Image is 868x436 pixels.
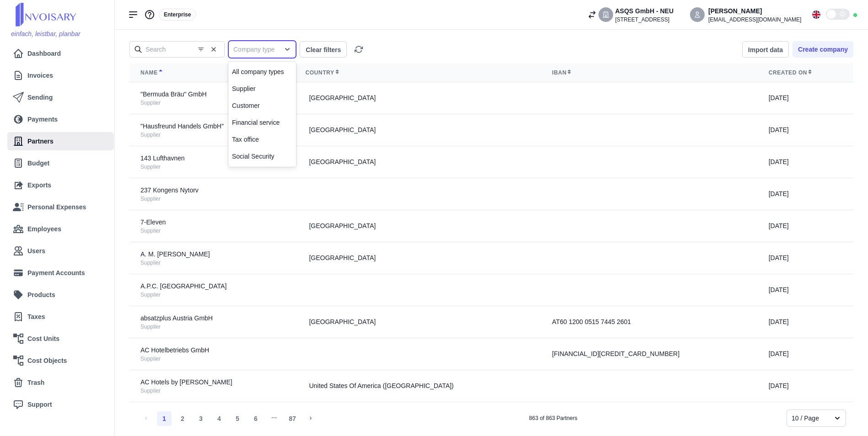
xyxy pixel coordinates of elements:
[552,69,747,76] div: Iban
[140,163,283,170] div: Supplier
[232,135,259,144] span: Tax office
[27,181,51,190] span: Exports
[212,411,226,426] li: 4
[27,115,58,124] span: Payments
[769,69,842,76] div: Created on
[769,253,842,263] div: [DATE]
[13,308,105,326] a: Taxes
[615,16,674,23] div: [STREET_ADDRESS]
[157,411,172,426] li: 1
[27,137,54,146] span: Partners
[309,253,376,263] span: [GEOGRAPHIC_DATA]
[13,110,108,128] a: Payments
[27,202,86,212] span: Personal Expenses
[793,41,853,58] button: Create company
[232,84,255,94] span: Supplier
[27,334,59,344] span: Cost Units
[140,69,283,76] div: Name
[309,125,376,135] span: [GEOGRAPHIC_DATA]
[11,30,81,37] span: einfach, leistbar, planbar
[13,220,105,238] a: Employees
[769,221,842,231] div: [DATE]
[769,125,842,135] div: [DATE]
[541,338,758,370] td: [FINANCIAL_ID][CREDIT_CARD_NUMBER]
[129,274,294,306] td: A.P.C. [GEOGRAPHIC_DATA]
[129,370,294,402] td: AC Hotels by [PERSON_NAME]
[769,285,842,295] div: [DATE]
[175,411,190,426] li: 2
[13,44,108,63] a: Dashboard
[769,317,842,327] div: [DATE]
[27,378,44,388] span: Trash
[129,210,294,242] td: 7-Eleven
[140,227,283,234] div: Supplier
[140,259,283,266] div: Supplier
[708,6,801,16] div: [PERSON_NAME]
[27,159,49,168] span: Budget
[309,157,376,167] span: [GEOGRAPHIC_DATA]
[13,330,105,348] a: Cost Units
[305,69,530,76] div: Country
[285,411,300,426] li: 87
[129,242,294,274] td: A. M. [PERSON_NAME]
[27,93,53,102] span: Sending
[27,71,53,80] span: Invoices
[140,131,283,138] div: Supplier
[13,88,108,106] a: Sending
[140,99,283,106] div: Supplier
[230,411,245,426] li: 5
[129,306,294,338] td: absatzplus Austria GmbH
[13,132,105,150] a: Partners
[615,6,674,16] div: ASQS GmbH - NEU
[13,242,108,260] a: Users
[27,290,55,300] span: Products
[140,291,283,298] div: Supplier
[27,224,61,234] span: Employees
[27,49,61,58] span: Dashboard
[140,355,283,362] div: Supplier
[13,176,108,194] a: Exports
[27,246,45,256] span: Users
[248,411,263,426] li: 6
[129,338,294,370] td: AC Hotelbetriebs GmbH
[140,195,283,202] div: Supplier
[812,11,820,19] img: Flag_en.svg
[742,41,789,58] button: Import data
[129,82,294,114] td: "Bermuda Bräu" GmbH
[309,221,376,231] span: [GEOGRAPHIC_DATA]
[792,414,825,423] div: 10 / Page
[232,67,284,77] span: All company types
[13,198,108,216] a: Personal Expenses
[13,154,108,172] a: Budget
[769,349,842,359] div: [DATE]
[13,351,105,370] a: Cost Objects
[309,317,376,327] span: [GEOGRAPHIC_DATA]
[27,400,52,409] span: Support
[13,286,108,304] a: Products
[232,118,280,128] span: Financial service
[232,152,275,161] span: Social Security
[27,268,85,278] span: Payment Accounts
[769,157,842,167] div: [DATE]
[140,323,283,330] div: Supplier
[529,415,577,422] div: 863 of 863 Partners
[13,264,105,282] a: Payment Accounts
[140,387,283,394] div: Supplier
[541,306,758,338] td: AT60 1200 0515 7445 2601
[27,312,45,322] span: Taxes
[13,66,105,85] a: Invoices
[769,189,842,199] div: [DATE]
[853,13,857,17] div: Online
[159,9,196,21] div: Enterprise
[129,41,225,58] input: Search
[129,146,294,178] td: 143 Lufthavnen
[309,381,453,391] span: United States of America ([GEOGRAPHIC_DATA])
[194,411,208,426] li: 3
[27,356,67,366] span: Cost Objects
[13,373,108,392] a: Trash
[129,114,294,146] td: "Hausfreund Handels GmbH"
[769,93,842,103] div: [DATE]
[13,395,108,414] a: Support
[769,381,842,391] div: [DATE]
[309,93,376,103] span: [GEOGRAPHIC_DATA]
